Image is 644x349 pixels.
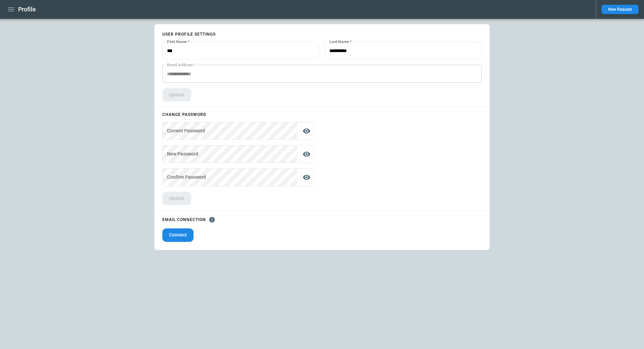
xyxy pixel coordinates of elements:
[209,216,215,223] svg: Used to send and track outbound communications from shared quotes. You may occasionally need to r...
[300,171,313,184] button: display the password
[18,5,36,13] h1: Profile
[300,124,313,138] button: display the password
[601,5,639,14] button: New Request
[167,62,196,68] label: Email Address
[162,32,482,36] p: User profile settings
[300,147,313,161] button: display the password
[167,39,190,44] label: First Name
[162,218,206,222] p: EMAIL CONNECTION
[329,39,352,44] label: Last Name
[162,65,482,83] div: This is the email address linked to your Aerios account. It's used for signing in and cannot be e...
[162,228,194,242] button: Connect
[162,113,314,117] p: Change password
